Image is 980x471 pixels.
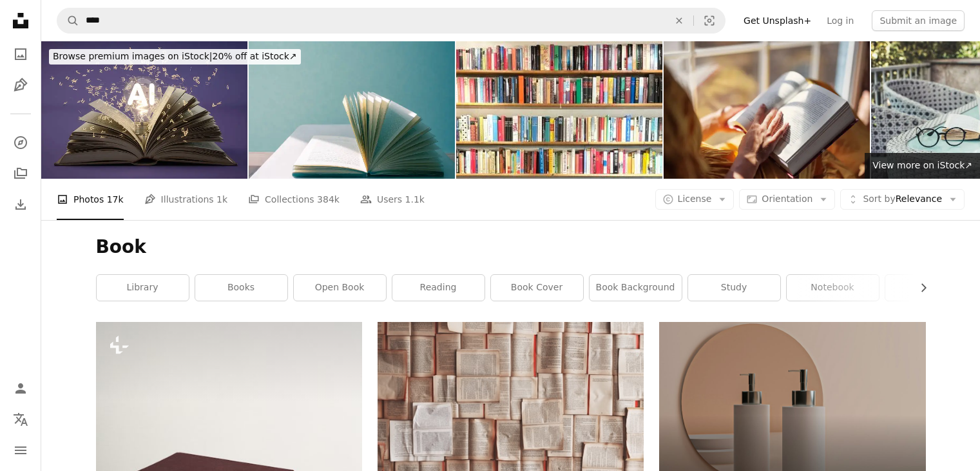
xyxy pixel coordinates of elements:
a: open book lot [378,405,644,416]
a: notebook [787,275,879,301]
a: Log in / Sign up [8,376,34,401]
a: Get Unsplash+ [736,10,819,31]
img: AI Technology And Knowledge Explosion From Open Book. Artificial Intelligence Concept [41,41,247,179]
a: Illustrations [8,72,34,98]
a: open book [294,275,386,301]
button: Sort byRelevance [840,189,965,210]
span: License [678,194,712,204]
a: Explore [8,130,34,155]
a: Users 1.1k [360,179,425,220]
span: 1k [216,192,227,206]
button: Menu [8,437,34,463]
span: Relevance [863,193,942,206]
button: License [655,189,735,210]
span: 20% off at iStock ↗ [53,51,297,61]
a: Photos [8,41,34,67]
span: Sort by [863,194,895,204]
a: study [688,275,780,301]
a: View more on iStock↗ [865,153,980,179]
button: Submit an image [872,10,965,31]
span: Browse premium images on iStock | [53,51,212,61]
img: Teenage girl sitting on windowsill and reading a book [664,41,870,179]
form: Find visuals sitewide [57,8,725,34]
span: 1.1k [405,192,425,206]
img: Four long wooden Book shelves [456,41,662,179]
a: books [195,275,287,301]
button: Search Unsplash [57,8,79,33]
button: Language [8,406,34,432]
button: Visual search [694,8,725,33]
a: Collections 384k [248,179,340,220]
a: book background [590,275,682,301]
a: Browse premium images on iStock|20% off at iStock↗ [41,41,309,72]
a: library [97,275,189,301]
a: reading [392,275,485,301]
img: view of the book as back to school concept with copy space [249,41,455,179]
a: Illustrations 1k [144,179,227,220]
span: 384k [317,192,340,206]
a: book cover [491,275,583,301]
a: read [885,275,977,301]
a: Download History [8,192,34,217]
span: View more on iStock ↗ [872,160,972,170]
button: Orientation [739,189,835,210]
button: scroll list to the right [912,275,926,301]
h1: Book [96,235,926,259]
a: Collections [8,161,34,186]
button: Clear [665,8,693,33]
span: Orientation [762,194,812,204]
a: Log in [819,10,861,31]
